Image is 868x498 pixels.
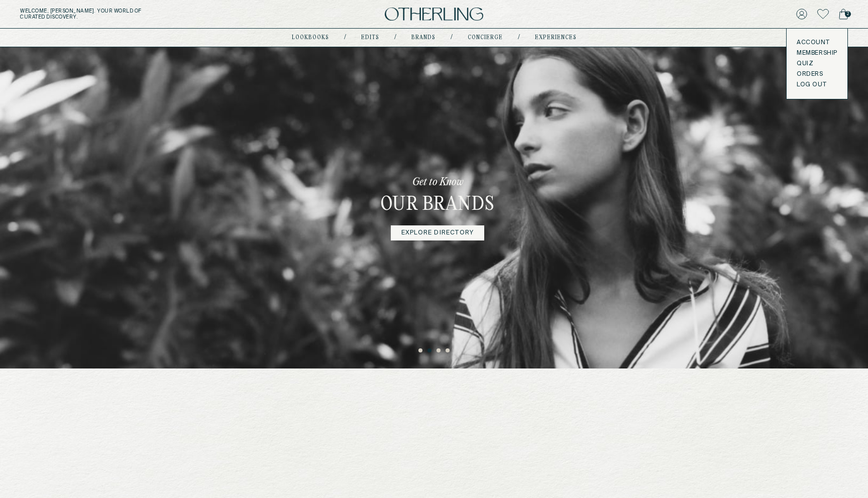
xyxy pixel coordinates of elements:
[411,35,436,40] a: Brands
[427,348,432,353] button: 2
[437,348,442,353] button: 3
[797,60,837,68] a: Quiz
[451,34,453,42] div: /
[839,7,848,21] a: 2
[535,35,577,40] a: experiences
[518,34,520,42] div: /
[468,35,503,40] a: concierge
[412,175,463,189] p: Get to Know
[381,193,495,217] h3: Our Brands
[394,34,396,42] div: /
[797,70,837,78] a: Orders
[20,8,268,20] h5: Welcome, [PERSON_NAME] . Your world of curated discovery.
[391,225,484,240] a: Explore Directory
[292,35,329,40] a: lookbooks
[385,8,483,21] img: logo
[361,35,379,40] a: Edits
[344,34,346,42] div: /
[797,39,837,47] a: Account
[797,81,826,89] button: LOG OUT
[797,49,837,57] a: Membership
[845,11,851,17] span: 2
[418,348,423,353] button: 1
[446,348,451,353] button: 4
